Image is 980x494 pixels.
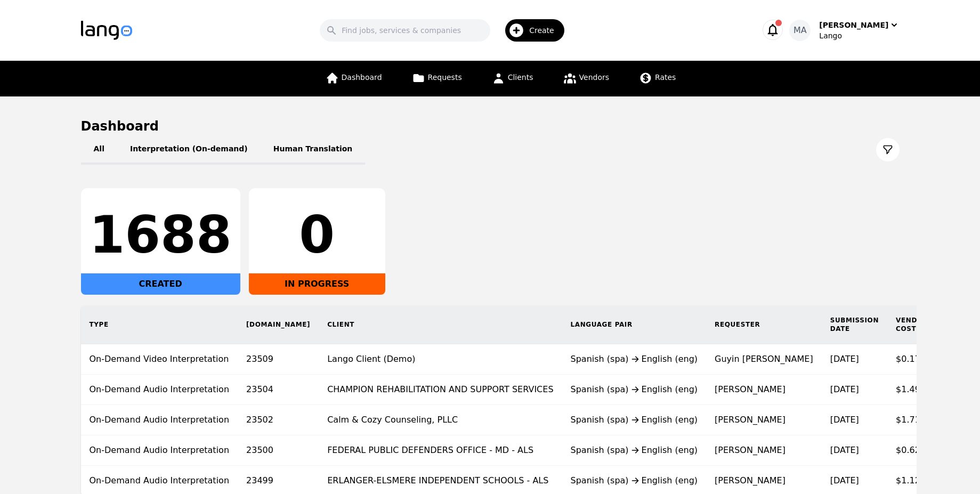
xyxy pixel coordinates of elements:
[830,475,859,485] time: [DATE]
[81,435,238,466] td: On-Demand Audio Interpretation
[238,305,319,344] th: [DOMAIN_NAME]
[706,344,822,375] td: Guyin [PERSON_NAME]
[81,118,900,135] h1: Dashboard
[81,21,132,40] img: Logo
[529,25,562,36] span: Create
[238,405,319,435] td: 23502
[257,209,377,261] div: 0
[81,405,238,435] td: On-Demand Audio Interpretation
[406,61,468,96] a: Requests
[90,209,232,261] div: 1688
[887,305,937,344] th: Vendor Cost
[319,344,562,375] td: Lango Client (Demo)
[706,405,822,435] td: [PERSON_NAME]
[655,73,676,82] span: Rates
[319,375,562,405] td: CHAMPION REHABILITATION AND SUPPORT SERVICES
[571,474,698,487] div: Spanish (spa) English (eng)
[793,24,807,37] span: MA
[557,61,615,96] a: Vendors
[887,405,937,435] td: $1.71
[571,353,698,366] div: Spanish (spa) English (eng)
[887,435,937,466] td: $0.62
[238,344,319,375] td: 23509
[571,444,698,457] div: Spanish (spa) English (eng)
[822,305,887,344] th: Submission Date
[579,73,609,82] span: Vendors
[490,15,571,46] button: Create
[562,305,707,344] th: Language Pair
[485,61,540,96] a: Clients
[81,273,240,295] div: CREATED
[249,273,385,295] div: IN PROGRESS
[706,375,822,405] td: [PERSON_NAME]
[830,384,859,394] time: [DATE]
[81,135,117,165] button: All
[706,435,822,466] td: [PERSON_NAME]
[633,61,682,96] a: Rates
[81,344,238,375] td: On-Demand Video Interpretation
[571,383,698,396] div: Spanish (spa) English (eng)
[428,73,462,82] span: Requests
[830,445,859,455] time: [DATE]
[320,19,490,42] input: Find jobs, services & companies
[319,305,562,344] th: Client
[508,73,533,82] span: Clients
[81,305,238,344] th: Type
[81,375,238,405] td: On-Demand Audio Interpretation
[261,135,366,165] button: Human Translation
[706,305,822,344] th: Requester
[876,138,900,161] button: Filter
[319,435,562,466] td: FEDERAL PUBLIC DEFENDERS OFFICE - MD - ALS
[789,20,899,41] button: MA[PERSON_NAME]Lango
[238,375,319,405] td: 23504
[830,354,859,364] time: [DATE]
[887,344,937,375] td: $0.17
[342,73,382,82] span: Dashboard
[887,375,937,405] td: $1.49
[571,414,698,426] div: Spanish (spa) English (eng)
[319,405,562,435] td: Calm & Cozy Counseling, PLLC
[819,30,899,41] div: Lango
[238,435,319,466] td: 23500
[117,135,261,165] button: Interpretation (On-demand)
[819,20,888,30] div: [PERSON_NAME]
[319,61,388,96] a: Dashboard
[830,415,859,425] time: [DATE]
